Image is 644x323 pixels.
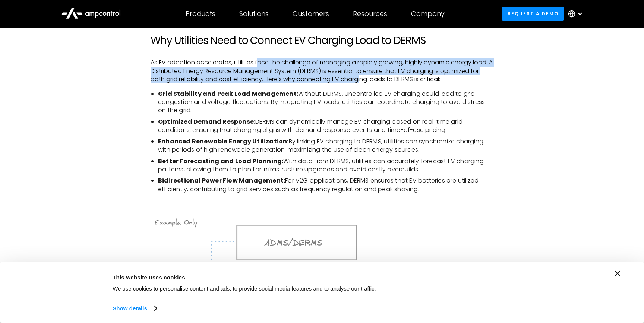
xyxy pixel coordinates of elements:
[411,10,445,18] div: Company
[158,176,285,185] strong: Bidirectional Power Flow Management:
[158,89,298,98] strong: Grid Stability and Peak Load Management:
[113,285,376,292] span: We use cookies to personalise content and ads, to provide social media features and to analyse ou...
[186,10,215,18] div: Products
[353,10,387,18] div: Resources
[158,137,493,154] li: By linking EV charging to DERMS, utilities can synchronize charging with periods of high renewabl...
[495,271,601,292] button: Okay
[239,10,269,18] div: Solutions
[151,58,493,83] p: As EV adoption accelerates, utilities face the challenge of managing a rapidly growing, highly dy...
[293,10,329,18] div: Customers
[158,118,493,134] li: DERMS can dynamically manage EV charging based on real-time grid conditions, ensuring that chargi...
[615,271,620,276] button: Close banner
[113,273,478,282] div: This website uses cookies
[158,90,493,115] li: Without DERMS, uncontrolled EV charging could lead to grid congestion and voltage fluctuations. B...
[158,157,493,174] li: With data from DERMS, utilities can accurately forecast EV charging patterns, allowing them to pl...
[151,34,493,47] h2: Why Utilities Need to Connect EV Charging Load to DERMS
[158,157,283,165] strong: Better Forecasting and Load Planning:
[158,137,289,146] strong: Enhanced Renewable Energy Utilization:
[158,177,493,193] li: For V2G applications, DERMS ensures that EV batteries are utilized efficiently, contributing to g...
[158,117,255,126] strong: Optimized Demand Response:
[113,303,157,314] a: Show details
[502,7,564,20] a: Request a demo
